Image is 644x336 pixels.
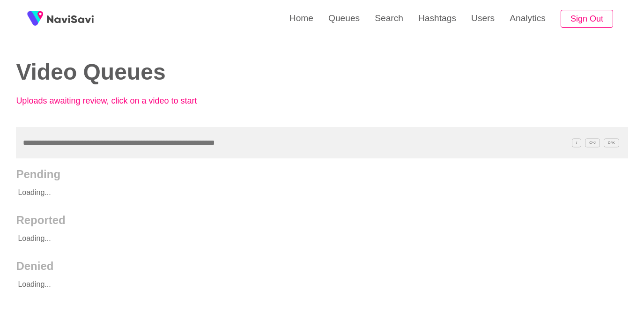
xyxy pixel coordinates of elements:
span: C^J [585,138,600,147]
span: C^K [604,138,619,147]
span: / [572,138,581,147]
img: fireSpot [47,14,94,23]
p: Loading... [16,227,567,250]
p: Loading... [16,273,567,296]
p: Loading... [16,181,567,204]
h2: Reported [16,214,628,227]
h2: Pending [16,168,628,181]
img: fireSpot [23,7,47,30]
p: Uploads awaiting review, click on a video to start [16,96,222,106]
h2: Video Queues [16,60,308,85]
h2: Denied [16,260,628,273]
button: Sign Out [561,10,613,28]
